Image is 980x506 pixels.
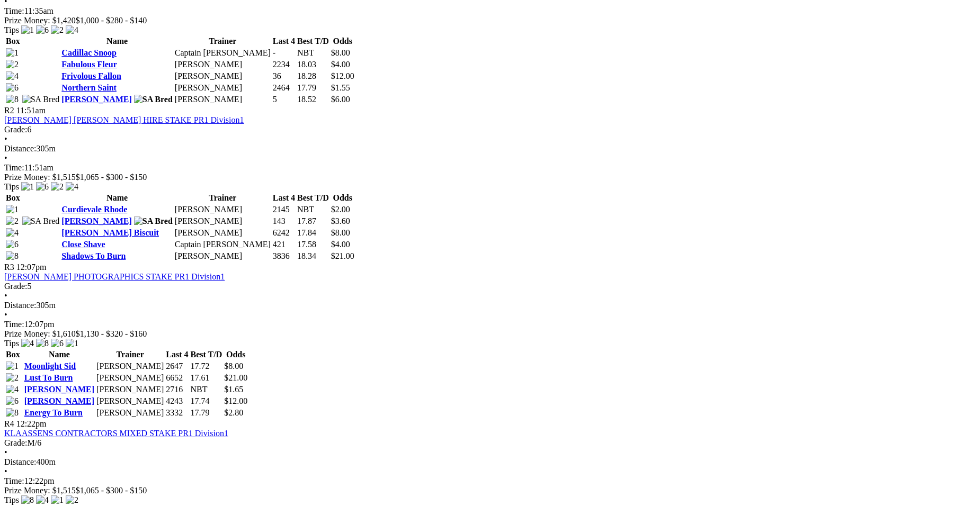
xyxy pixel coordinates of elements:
span: • [4,291,7,300]
th: Odds [331,36,355,47]
th: Best T/D [297,36,329,47]
th: Odds [331,193,355,203]
a: Curdievale Rhode [61,205,127,214]
td: 17.79 [297,83,329,93]
img: 8 [21,495,34,505]
span: 12:22pm [16,419,47,428]
td: 4243 [165,396,189,406]
td: NBT [190,384,222,395]
td: [PERSON_NAME] [174,94,271,105]
td: [PERSON_NAME] [174,204,271,215]
span: Time: [4,6,24,15]
span: $1,065 - $300 - $150 [76,173,147,182]
a: [PERSON_NAME] [24,385,94,394]
td: 3836 [272,251,296,261]
span: Time: [4,163,24,172]
span: 11:51am [16,106,46,115]
td: 17.74 [190,396,222,406]
a: Energy To Burn [24,408,83,417]
span: $21.00 [331,251,354,260]
td: NBT [297,204,329,215]
div: 11:35am [4,6,976,16]
span: • [4,467,7,476]
img: 6 [36,182,49,192]
img: 1 [21,182,34,192]
td: 18.52 [297,94,329,105]
td: [PERSON_NAME] [96,396,164,406]
td: 17.84 [297,228,329,238]
span: Distance: [4,301,36,310]
img: SA Bred [134,95,173,104]
td: [PERSON_NAME] [96,361,164,372]
img: SA Bred [134,216,173,226]
span: Distance: [4,457,36,466]
a: Shadows To Burn [61,251,126,260]
img: 8 [36,339,49,348]
img: 4 [21,339,34,348]
div: 5 [4,282,976,291]
img: 1 [6,205,19,214]
a: [PERSON_NAME] [61,95,131,104]
span: $4.00 [331,60,350,69]
span: Time: [4,476,24,485]
img: 1 [6,362,19,371]
td: 2234 [272,59,296,70]
td: 17.72 [190,361,222,372]
th: Trainer [174,36,271,47]
img: 2 [6,60,19,69]
img: 2 [66,495,78,505]
img: 2 [51,25,64,35]
span: $1.55 [331,83,350,92]
td: 18.34 [297,251,329,261]
span: Box [6,193,20,202]
td: [PERSON_NAME] [174,251,271,261]
span: • [4,134,7,143]
span: Grade: [4,125,28,134]
td: 18.28 [297,71,329,82]
div: 305m [4,144,976,153]
img: 4 [6,71,19,81]
span: $12.00 [331,71,354,80]
span: $1,000 - $280 - $140 [76,16,147,25]
span: $8.00 [224,362,243,371]
td: [PERSON_NAME] [96,373,164,383]
span: Grade: [4,438,28,447]
img: 8 [6,251,19,261]
span: $8.00 [331,48,350,57]
td: 143 [272,216,296,227]
img: 6 [36,25,49,35]
td: - [272,48,296,58]
span: • [4,448,7,457]
span: 12:07pm [16,263,47,272]
th: Last 4 [165,349,189,360]
span: $1,065 - $300 - $150 [76,486,147,495]
a: Cadillac Snoop [61,48,117,57]
th: Last 4 [272,193,296,203]
td: 2647 [165,361,189,372]
span: Tips [4,25,19,34]
span: $3.60 [331,216,350,225]
span: $4.00 [331,240,350,249]
a: [PERSON_NAME] [PERSON_NAME] HIRE STAKE PR1 Division1 [4,115,244,124]
span: $2.80 [224,408,243,417]
td: 2716 [165,384,189,395]
div: 12:07pm [4,320,976,329]
a: KLAASSENS CONTRACTORS MIXED STAKE PR1 Division1 [4,429,228,438]
img: 1 [51,495,64,505]
img: SA Bred [22,216,60,226]
span: R2 [4,106,14,115]
th: Last 4 [272,36,296,47]
img: 4 [66,25,78,35]
div: Prize Money: $1,610 [4,329,976,339]
th: Odds [224,349,248,360]
td: [PERSON_NAME] [174,83,271,93]
td: 3332 [165,408,189,418]
img: 4 [6,228,19,238]
span: Distance: [4,144,36,153]
td: 5 [272,94,296,105]
th: Best T/D [297,193,329,203]
img: 6 [6,83,19,93]
td: 17.58 [297,239,329,250]
td: NBT [297,48,329,58]
div: 11:51am [4,163,976,173]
